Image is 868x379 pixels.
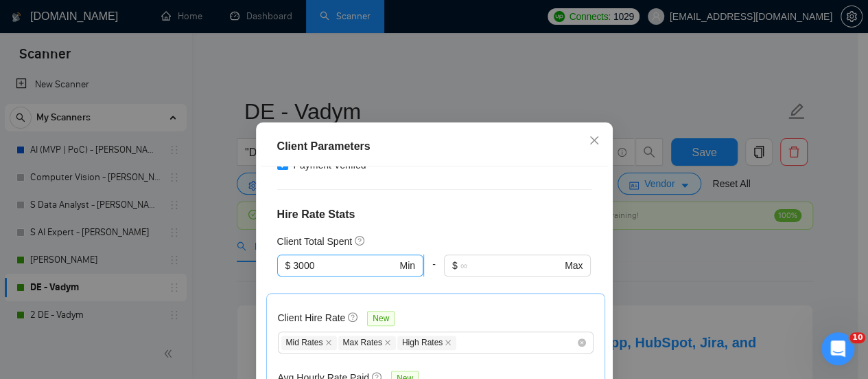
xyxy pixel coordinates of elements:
span: Mid Rates [281,336,337,350]
input: 0 [293,258,397,273]
button: Close [576,122,613,160]
span: close-circle [578,338,586,347]
span: close [589,135,600,146]
span: New [367,311,395,326]
div: - [424,255,444,293]
span: $ [452,258,458,273]
h5: Client Total Spent [277,234,352,249]
span: Max [565,258,583,273]
input: ∞ [460,258,562,273]
span: Max Rates [338,336,396,350]
span: High Rates [397,336,456,350]
span: $ [285,258,291,273]
span: question-circle [355,235,366,246]
span: close [445,339,451,346]
span: 10 [849,332,865,343]
span: question-circle [348,312,359,323]
iframe: Intercom live chat [821,332,854,365]
h5: Client Hire Rate [278,310,346,325]
div: Client Parameters [277,138,591,155]
h4: Hire Rate Stats [277,206,591,223]
span: Min [399,258,415,273]
span: close [384,339,391,346]
span: close [325,339,332,346]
